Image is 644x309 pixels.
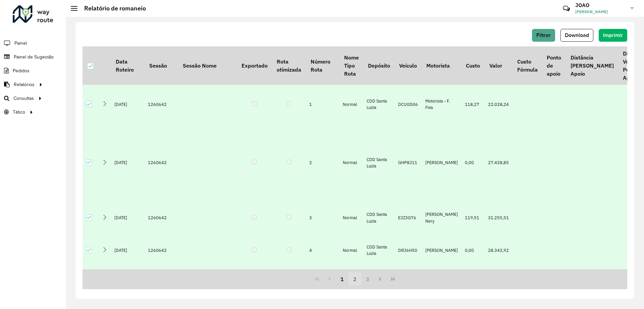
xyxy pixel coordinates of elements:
[111,234,145,267] td: [DATE]
[306,46,339,85] th: Número Rota
[348,273,361,285] button: 2
[363,46,394,85] th: Depósito
[575,9,626,15] span: [PERSON_NAME]
[560,29,593,42] button: Download
[111,124,145,201] td: [DATE]
[422,234,462,267] td: [PERSON_NAME]
[395,85,422,124] td: DCU0D06
[386,273,399,285] button: Last Page
[363,85,394,124] td: CDD Santa Luzia
[485,201,513,234] td: 31.255,51
[145,85,178,124] td: 1260642
[111,46,145,85] th: Data Roteiro
[462,85,485,124] td: 118,27
[339,46,363,85] th: Nome Tipo Rota
[111,85,145,124] td: [DATE]
[462,124,485,201] td: 0,00
[485,234,513,267] td: 28.342,92
[566,46,618,85] th: Distância [PERSON_NAME] Apoio
[145,234,178,267] td: 1260642
[13,67,30,74] span: Pedidos
[306,85,339,124] td: 1
[363,201,394,234] td: CDD Santa Luzia
[77,5,146,12] h2: Relatório de romaneio
[13,95,34,102] span: Consultas
[363,234,394,267] td: CDD Santa Luzia
[599,29,627,42] button: Imprimir
[363,124,394,201] td: CDD Santa Luzia
[306,124,339,201] td: 2
[272,46,306,85] th: Rota otimizada
[395,46,422,85] th: Veículo
[603,32,623,38] span: Imprimir
[339,201,363,234] td: Normal
[145,46,178,85] th: Sessão
[485,46,513,85] th: Valor
[395,201,422,234] td: EJZ3G76
[559,1,574,16] a: Contato Rápido
[422,201,462,234] td: [PERSON_NAME] Nery
[306,234,339,267] td: 4
[395,124,422,201] td: GHP8J11
[422,85,462,124] td: Motorista - F. Fixa
[536,32,551,38] span: Filtrar
[111,201,145,234] td: [DATE]
[513,46,542,85] th: Custo Fórmula
[178,46,237,85] th: Sessão Nome
[575,2,626,8] h3: JOAO
[145,201,178,234] td: 1260642
[306,201,339,234] td: 3
[339,124,363,201] td: Normal
[361,273,374,285] button: 3
[462,46,485,85] th: Custo
[532,29,555,42] button: Filtrar
[462,234,485,267] td: 0,00
[565,32,589,38] span: Download
[14,40,27,47] span: Painel
[462,201,485,234] td: 119,51
[339,85,363,124] td: Normal
[339,234,363,267] td: Normal
[422,124,462,201] td: [PERSON_NAME]
[336,273,348,285] button: 1
[237,46,272,85] th: Exportado
[485,85,513,124] td: 22.028,24
[374,273,387,285] button: Next Page
[145,124,178,201] td: 1260642
[13,109,25,116] span: Tático
[485,124,513,201] td: 27.428,85
[542,46,566,85] th: Ponto de apoio
[14,53,54,61] span: Painel de Sugestão
[395,234,422,267] td: DRJ6H50
[14,81,35,88] span: Relatórios
[422,46,462,85] th: Motorista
